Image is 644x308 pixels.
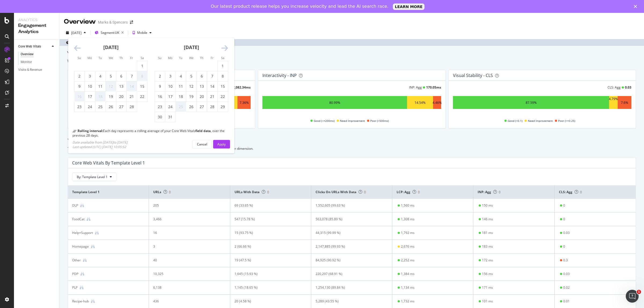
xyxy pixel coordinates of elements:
[207,104,217,109] div: 28
[397,190,416,194] span: LCP: Agg
[197,102,207,112] td: Thursday, March 27, 2025
[72,217,85,222] div: FoodCat
[235,299,299,304] div: 20 (4.58 %)
[563,230,570,235] div: 0.03
[137,71,148,81] td: Not available. Saturday, February 8, 2025
[116,102,127,112] td: Thursday, February 27, 2025
[625,85,631,90] div: 0.03
[165,71,176,81] td: Monday, March 3, 2025
[74,71,85,81] td: Sunday, February 2, 2025
[106,102,116,112] td: Wednesday, February 26, 2025
[218,102,228,112] td: Saturday, March 29, 2025
[184,44,199,50] strong: [DATE]
[165,102,176,112] td: Monday, March 24, 2025
[218,71,228,81] td: Saturday, March 8, 2025
[186,91,197,102] td: Wednesday, March 19, 2025
[186,84,196,89] div: 12
[213,140,230,148] button: Apply
[106,84,116,89] div: 12
[197,94,207,99] div: 20
[153,244,218,249] div: 3
[21,52,34,57] div: Overview
[235,258,299,263] div: 19 (47.5 %)
[95,94,105,99] div: 18
[116,71,127,81] td: Thursday, February 6, 2025
[262,73,297,78] div: Interactivity - INP
[141,56,144,60] small: Sa
[316,285,380,290] div: 1,254,130 (89.84 %)
[176,104,186,109] div: 25
[329,100,340,105] div: 80.99%
[176,94,186,99] div: 18
[119,56,123,60] small: Th
[85,91,95,102] td: Monday, February 17, 2025
[176,91,186,102] td: Tuesday, March 18, 2025
[106,104,116,109] div: 26
[98,56,102,60] small: Tu
[137,63,147,69] div: 1
[85,94,95,99] div: 17
[221,56,224,60] small: Sa
[74,102,85,112] td: Sunday, February 23, 2025
[130,20,133,24] div: arrow-right-arrow-left
[137,84,147,89] div: 15
[563,244,565,249] div: 0
[85,74,95,79] div: 3
[197,71,207,81] td: Thursday, March 6, 2025
[316,217,380,222] div: 563,078 (85.89 %)
[106,91,116,102] td: Wednesday, February 19, 2025
[316,190,362,194] span: Clicks on URLs with data
[186,104,196,109] div: 26
[563,299,570,304] div: 0.01
[85,84,95,89] div: 10
[98,20,128,25] div: Marks & Spencers
[240,100,249,105] div: 7.36%
[189,56,193,60] small: We
[137,31,147,34] div: Mobile
[218,94,228,99] div: 22
[558,118,575,124] span: Poor (>=0.25)
[101,30,119,35] span: Segment: UK
[235,190,265,194] span: URLs with data
[314,118,335,124] span: Good (<=200ms)
[78,56,81,60] small: Su
[72,144,127,149] div: Last updated (UTC) [DATE] 10:05:52
[71,31,82,35] div: [DATE]
[155,91,165,102] td: Sunday, March 16, 2025
[165,104,175,109] div: 24
[176,74,186,79] div: 4
[103,44,119,50] strong: [DATE]
[85,104,95,109] div: 24
[127,84,137,89] div: 14
[153,190,167,194] span: URLs
[316,272,380,276] div: 220,297 (68.91 %)
[482,299,493,304] div: 101 ms
[153,258,218,263] div: 40
[316,299,380,304] div: 5,289 (43.55 %)
[77,175,108,179] span: By: Template Level 1
[93,28,126,37] button: Segment:UK
[67,50,636,57] div: Your overall site performance
[85,102,95,112] td: Monday, February 24, 2025
[18,67,42,73] div: Visits & Revenue
[207,102,218,112] td: Friday, March 28, 2025
[21,52,56,57] a: Overview
[218,74,228,79] div: 8
[95,81,106,91] td: Tuesday, February 11, 2025
[74,94,85,99] div: 16
[127,81,137,91] td: Not available. Friday, February 14, 2025
[218,84,228,89] div: 15
[21,59,56,65] a: Monitor
[116,104,126,109] div: 27
[74,45,81,52] div: Move backward to switch to the previous month.
[637,290,641,294] span: 1
[18,17,55,23] div: Analytics
[179,56,182,60] small: Tu
[235,217,299,222] div: 547 (15.78 %)
[127,74,137,79] div: 7
[165,84,175,89] div: 10
[116,91,127,102] td: Thursday, February 20, 2025
[401,230,415,235] div: 1,792 ms
[127,102,137,112] td: Friday, February 28, 2025
[197,91,207,102] td: Thursday, March 20, 2025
